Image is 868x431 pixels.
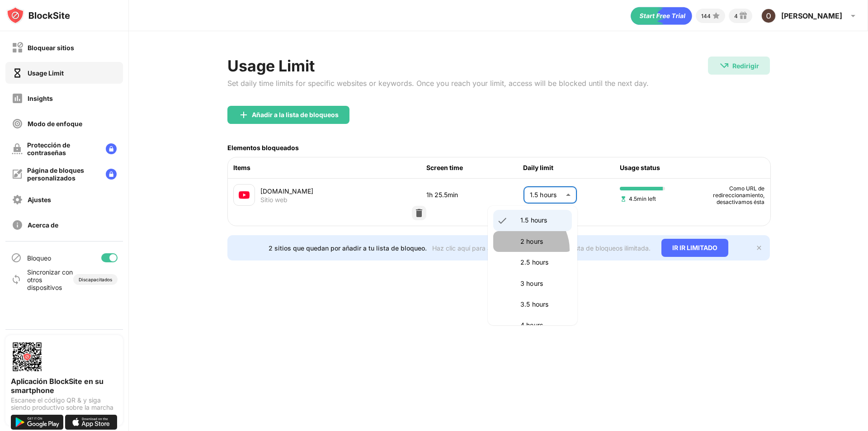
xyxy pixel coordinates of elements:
[520,320,566,330] p: 4 hours
[520,279,566,289] p: 3 hours
[520,299,566,309] p: 3.5 hours
[520,215,566,225] p: 1.5 hours
[520,257,566,267] p: 2.5 hours
[520,237,566,246] p: 2 hours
